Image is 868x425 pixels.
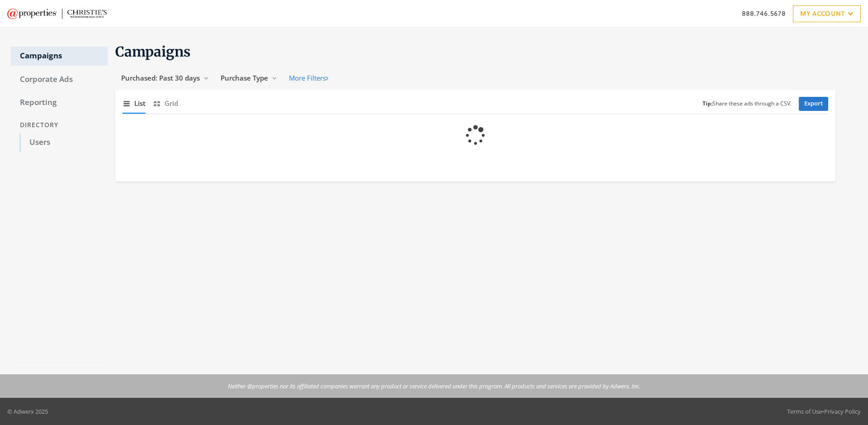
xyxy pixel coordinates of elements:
button: Grid [153,94,178,113]
div: Directory [11,117,108,134]
b: Tip: [703,100,712,107]
button: List [123,94,146,113]
a: Users [20,133,108,152]
a: 888.746.5678 [742,9,786,18]
a: Corporate Ads [11,70,108,89]
p: © Adwerx 2025 [7,407,48,416]
span: Grid [165,98,178,109]
a: Export [799,97,828,111]
a: Reporting [11,93,108,112]
button: More Filters [283,70,334,86]
a: Campaigns [11,47,108,66]
div: • [787,407,861,416]
span: Purchase Type [221,73,268,82]
button: Purchase Type [215,70,283,86]
span: Campaigns [115,43,191,60]
a: Privacy Policy [824,407,861,415]
small: Share these ads through a CSV. [703,100,792,108]
a: My Account [793,5,861,22]
span: Purchased: Past 30 days [121,73,200,82]
a: Terms of Use [787,407,822,415]
button: Purchased: Past 30 days [115,70,215,86]
p: Neither @properties nor its affiliated companies warrant any product or service delivered under t... [228,382,641,391]
img: Adwerx [7,9,107,19]
span: List [134,98,146,109]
